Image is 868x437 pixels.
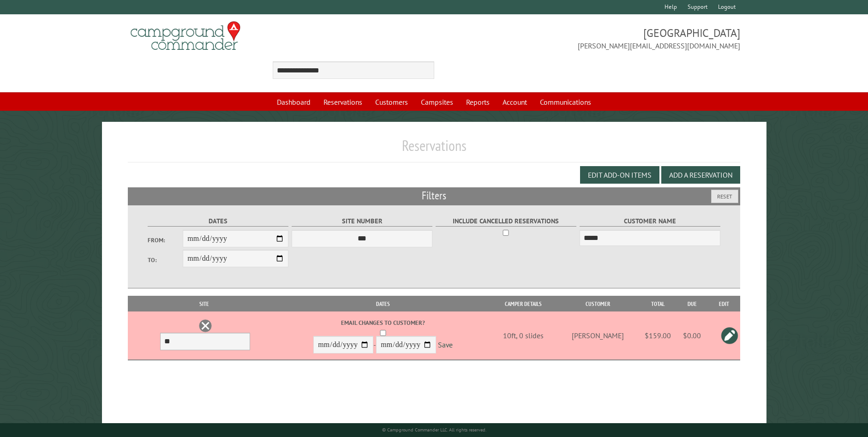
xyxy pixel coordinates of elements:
[277,318,489,327] label: Email changes to customer?
[132,296,276,312] th: Site
[640,311,676,360] td: $159.00
[556,296,639,312] th: Customer
[292,216,433,227] label: Site Number
[370,93,413,111] a: Customers
[271,93,316,111] a: Dashboard
[580,216,721,227] label: Customer Name
[277,318,489,356] div: -
[497,93,533,111] a: Account
[434,25,741,51] span: [GEOGRAPHIC_DATA] [PERSON_NAME][EMAIL_ADDRESS][DOMAIN_NAME]
[198,319,212,333] a: Delete this reservation
[661,166,740,184] button: Add a Reservation
[461,93,495,111] a: Reports
[436,216,577,227] label: Include Cancelled Reservations
[640,296,676,312] th: Total
[676,296,708,312] th: Due
[676,311,708,360] td: $0.00
[128,137,740,162] h1: Reservations
[415,93,459,111] a: Campsites
[534,93,597,111] a: Communications
[580,166,659,184] button: Edit Add-on Items
[276,296,491,312] th: Dates
[708,296,740,312] th: Edit
[148,236,183,245] label: From:
[318,93,368,111] a: Reservations
[128,18,243,54] img: Campground Commander
[128,187,740,205] h2: Filters
[438,341,453,350] a: Save
[491,296,556,312] th: Camper Details
[382,427,486,433] small: © Campground Commander LLC. All rights reserved.
[491,311,556,360] td: 10ft, 0 slides
[148,216,289,227] label: Dates
[711,190,738,203] button: Reset
[556,311,639,360] td: [PERSON_NAME]
[148,256,183,264] label: To:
